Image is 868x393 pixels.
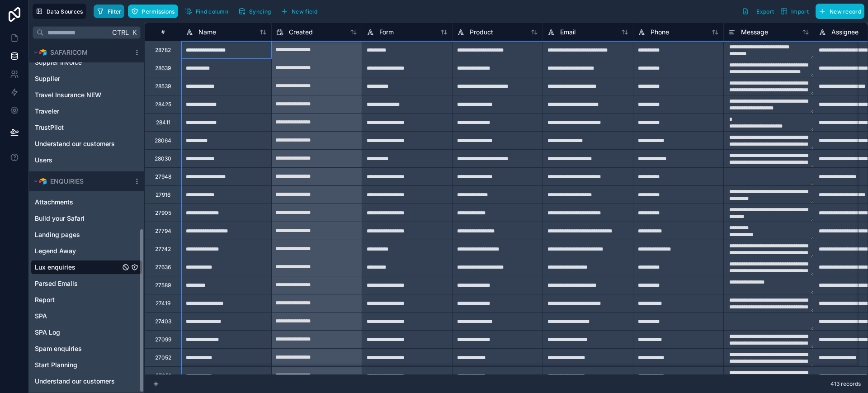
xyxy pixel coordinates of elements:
[777,4,812,19] button: Import
[156,191,170,199] div: 27916
[94,5,125,18] button: Filter
[111,27,130,38] span: Ctrl
[33,4,86,19] button: Data Sources
[756,8,774,15] span: Export
[155,227,171,235] div: 27794
[128,5,181,18] a: Permissions
[741,28,768,37] span: Message
[791,8,809,15] span: Import
[156,119,170,126] div: 28411
[182,5,231,18] button: Find column
[155,83,171,90] div: 28539
[155,65,171,72] div: 28639
[156,300,170,307] div: 27419
[108,8,122,15] span: Filter
[155,336,171,343] div: 27099
[155,209,171,217] div: 27905
[155,47,171,54] div: 28782
[155,137,171,144] div: 28064
[198,28,216,37] span: Name
[235,5,274,18] button: Syncing
[155,101,171,108] div: 28425
[156,372,171,379] div: 27051
[196,8,228,15] span: Find column
[830,380,861,388] span: 413 records
[470,28,493,37] span: Product
[812,4,864,19] a: New record
[131,29,137,36] span: K
[47,8,83,15] span: Data Sources
[155,246,171,253] div: 27742
[816,4,864,19] button: New record
[155,282,171,289] div: 27589
[289,28,313,37] span: Created
[155,354,171,361] div: 27052
[128,5,178,18] button: Permissions
[831,28,859,37] span: Assignee
[142,8,175,15] span: Permissions
[235,5,278,18] a: Syncing
[152,28,174,35] div: #
[739,4,777,19] button: Export
[155,155,171,162] div: 28030
[379,28,394,37] span: Form
[651,28,669,37] span: Phone
[830,8,861,15] span: New record
[155,264,171,271] div: 27636
[292,8,317,15] span: New field
[278,5,321,18] button: New field
[249,8,271,15] span: Syncing
[560,28,576,37] span: Email
[155,173,171,180] div: 27948
[155,318,171,325] div: 27403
